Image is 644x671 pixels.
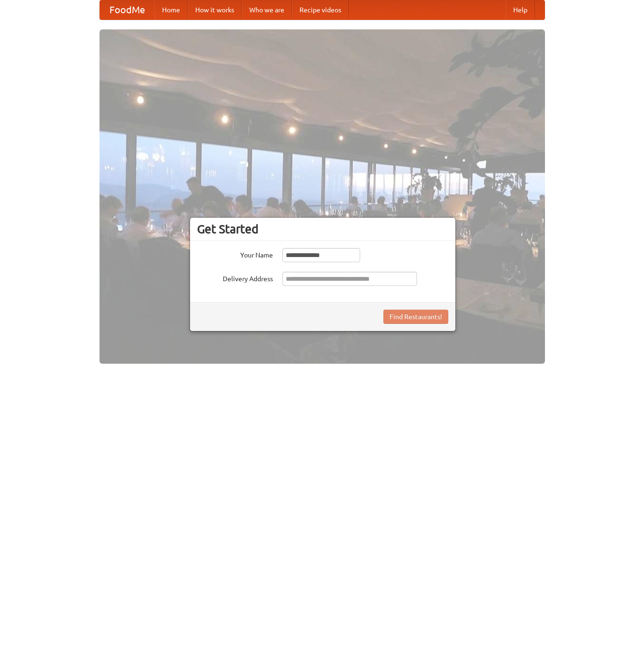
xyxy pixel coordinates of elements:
[292,0,349,19] a: Recipe videos
[242,0,292,19] a: Who we are
[188,0,242,19] a: How it works
[197,222,448,236] h3: Get Started
[100,0,154,19] a: FoodMe
[383,310,448,324] button: Find Restaurants!
[154,0,188,19] a: Home
[506,0,535,19] a: Help
[197,248,273,260] label: Your Name
[197,272,273,284] label: Delivery Address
